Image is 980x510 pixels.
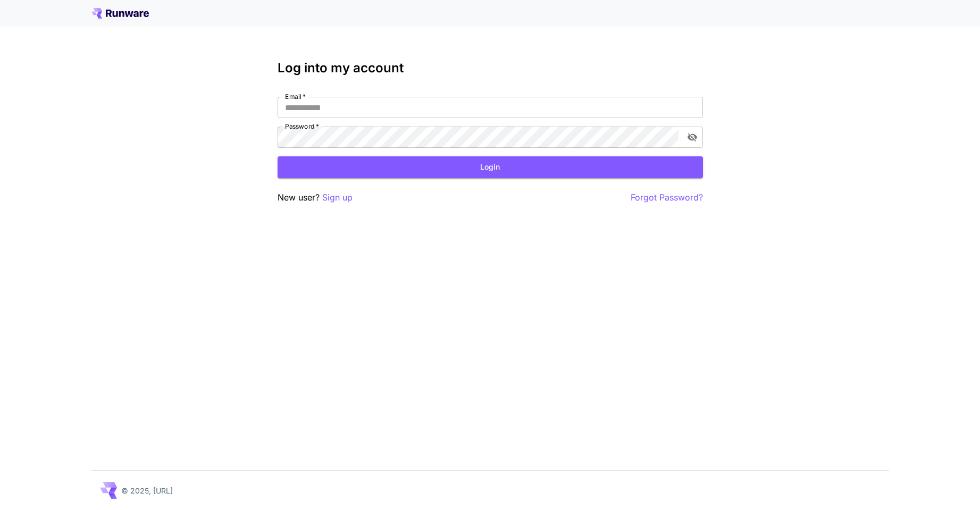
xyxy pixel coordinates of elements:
p: New user? [278,191,353,204]
button: Sign up [322,191,353,204]
label: Email [285,92,306,101]
label: Password [285,122,319,131]
button: Forgot Password? [631,191,703,204]
button: Login [278,156,703,178]
p: © 2025, [URL] [121,485,173,496]
h3: Log into my account [278,61,703,76]
button: toggle password visibility [683,128,702,147]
